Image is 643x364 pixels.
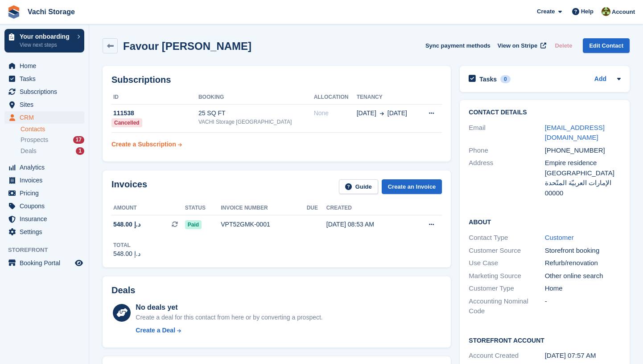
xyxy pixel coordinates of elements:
[221,201,306,215] th: Invoice number
[545,124,605,142] a: [EMAIL_ADDRESS][DOMAIN_NAME]
[339,179,378,194] a: Guide
[307,201,326,215] th: Due
[20,174,73,186] span: Invoices
[4,200,84,212] a: menu
[123,40,251,52] h2: Favour [PERSON_NAME]
[21,135,84,145] a: Prospects 17
[469,258,544,268] div: Use Case
[136,326,175,335] div: Create a Deal
[469,283,544,294] div: Customer Type
[20,257,73,269] span: Booking Portal
[4,111,84,124] a: menu
[4,98,84,111] a: menu
[469,109,621,116] h2: Contact Details
[545,351,621,361] div: [DATE] 07:57 AM
[20,60,73,72] span: Home
[314,109,357,118] div: None
[545,158,621,168] div: Empire residence
[113,220,140,229] span: 548.00 د.إ
[76,147,84,155] div: 1
[500,75,511,83] div: 0
[326,201,410,215] th: Created
[111,90,198,105] th: ID
[20,73,73,85] span: Tasks
[221,220,306,229] div: VPT52GMK-0001
[357,90,419,105] th: Tenancy
[136,302,322,313] div: No deals yet
[326,220,410,229] div: [DATE] 08:53 AM
[136,313,322,322] div: Create a deal for this contact from here or by converting a prospect.
[185,220,202,229] span: Paid
[545,258,621,268] div: Refurb/renovation
[198,118,314,126] div: VACHI Storage [GEOGRAPHIC_DATA]
[113,249,140,259] div: 548.00 د.إ
[20,187,73,199] span: Pricing
[545,188,621,198] div: 00000
[111,136,182,153] a: Create a Subscription
[382,179,442,194] a: Create an Invoice
[74,258,84,268] a: Preview store
[4,161,84,174] a: menu
[198,90,314,105] th: Booking
[469,158,544,198] div: Address
[479,75,497,83] h2: Tasks
[20,161,73,174] span: Analytics
[73,136,84,144] div: 17
[551,38,576,53] button: Delete
[8,246,89,255] span: Storefront
[111,75,442,85] h2: Subscriptions
[494,38,548,53] a: View on Stripe
[545,271,621,281] div: Other online search
[20,98,73,111] span: Sites
[7,5,21,19] img: stora-icon-8386f47178a22dfd0bd8f6a31ec36ba5ce8667c1dd55bd0f319d3a0aa187defe.svg
[111,179,147,194] h2: Invoices
[20,41,73,49] p: View next steps
[545,246,621,256] div: Storefront booking
[583,38,630,53] a: Edit Contact
[4,60,84,72] a: menu
[357,109,376,118] span: [DATE]
[20,200,73,212] span: Coupons
[387,109,407,118] span: [DATE]
[545,178,621,188] div: الإمارات العربيّة المتّحدة
[4,85,84,98] a: menu
[111,201,185,215] th: Amount
[469,217,621,226] h2: About
[469,296,544,316] div: Accounting Nominal Code
[4,174,84,186] a: menu
[469,271,544,281] div: Marketing Source
[20,111,73,124] span: CRM
[425,38,490,53] button: Sync payment methods
[20,226,73,238] span: Settings
[594,74,606,85] a: Add
[21,146,84,156] a: Deals 1
[581,7,594,16] span: Help
[185,201,221,215] th: Status
[537,7,555,16] span: Create
[20,213,73,225] span: Insurance
[198,109,314,118] div: 25 SQ FT
[469,336,621,344] h2: Storefront Account
[612,8,635,16] span: Account
[4,187,84,199] a: menu
[4,257,84,269] a: menu
[111,285,135,295] h2: Deals
[4,29,84,53] a: Your onboarding View next steps
[21,147,37,155] span: Deals
[24,4,78,19] a: Vachi Storage
[469,233,544,243] div: Contact Type
[469,146,544,156] div: Phone
[4,213,84,225] a: menu
[602,7,610,16] img: Anete Gre
[21,136,48,144] span: Prospects
[545,168,621,178] div: [GEOGRAPHIC_DATA]
[469,351,544,361] div: Account Created
[111,118,142,127] div: Cancelled
[111,109,198,118] div: 111538
[469,246,544,256] div: Customer Source
[4,226,84,238] a: menu
[469,123,544,143] div: Email
[498,41,537,50] span: View on Stripe
[111,140,176,149] div: Create a Subscription
[314,90,357,105] th: Allocation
